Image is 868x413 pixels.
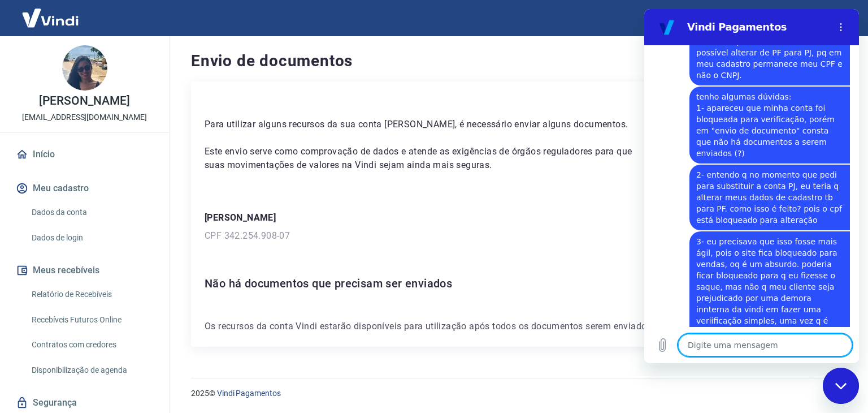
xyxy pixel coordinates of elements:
[205,229,827,243] p: CPF 342.254.908-07
[14,1,87,35] img: Vindi
[205,145,643,172] p: Este envio serve como comprovação de dados e atende as exigências de órgãos reguladores para que ...
[191,50,841,72] h4: Envio de documentos
[39,95,129,107] p: [PERSON_NAME]
[27,283,155,306] a: Relatório de Recebíveis
[62,45,107,91] img: 624dd502-c571-4ecd-9b12-5c3bf53f50bf.jpeg
[814,8,854,29] button: Sair
[14,258,155,283] button: Meus recebíveis
[27,226,155,249] a: Dados de login
[191,388,841,399] p: 2025 ©
[14,176,155,201] button: Meu cadastro
[14,142,155,167] a: Início
[22,111,147,123] p: [EMAIL_ADDRESS][DOMAIN_NAME]
[205,320,827,333] p: Os recursos da conta Vindi estarão disponíveis para utilização após todos os documentos serem env...
[205,118,643,131] p: Para utilizar alguns recursos da sua conta [PERSON_NAME], é necessário enviar alguns documentos.
[205,274,827,292] h6: Não há documentos que precisam ser enviados
[27,201,155,224] a: Dados da conta
[217,389,281,398] a: Vindi Pagamentos
[27,359,155,382] a: Disponibilização de agenda
[644,9,859,363] iframe: Janela de mensagens
[27,308,155,332] a: Recebíveis Futuros Online
[823,368,859,404] iframe: Botão para iniciar a janela de mensagens, 2 mensagens não lidas
[205,211,827,225] p: [PERSON_NAME]
[27,333,155,356] a: Contratos com credores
